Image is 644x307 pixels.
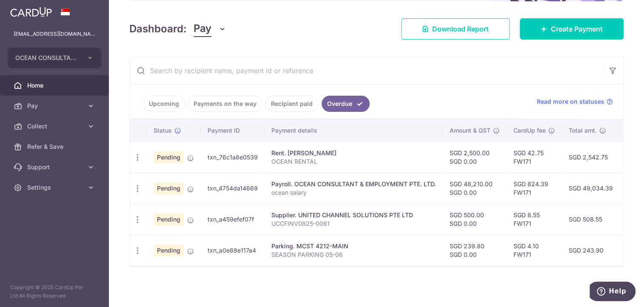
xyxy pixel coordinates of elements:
[507,173,562,204] td: SGD 824.39 FW171
[27,122,83,131] span: Collect
[562,204,620,235] td: SGD 508.55
[154,151,184,163] span: Pending
[562,142,620,173] td: SGD 2,542.75
[271,157,436,166] p: OCEAN RENTAL
[520,18,624,40] a: Create Payment
[443,173,507,204] td: SGD 48,210.00 SGD 0.00
[154,213,184,225] span: Pending
[154,244,184,256] span: Pending
[143,96,185,112] a: Upcoming
[271,250,436,259] p: SEASON PARKING 05-06
[14,30,95,38] p: [EMAIL_ADDRESS][DOMAIN_NAME]
[27,163,83,171] span: Support
[271,219,436,228] p: UCCFINV0825-0061
[201,235,265,266] td: txn_a0e88e117a4
[10,7,52,17] img: CardUp
[27,81,83,90] span: Home
[507,235,562,266] td: SGD 4.10 FW171
[271,180,436,188] div: Payroll. OCEAN CONSULTANT & EMPLOYMENT PTE. LTD.
[265,119,443,142] th: Payment details
[154,182,184,194] span: Pending
[265,96,318,112] a: Recipient paid
[201,173,265,204] td: txn_4754da14669
[562,235,620,266] td: SGD 243.90
[154,126,172,135] span: Status
[507,204,562,235] td: SGD 8.55 FW171
[201,119,265,142] th: Payment ID
[513,126,546,135] span: CardUp fee
[551,24,603,34] span: Create Payment
[129,21,187,37] h4: Dashboard:
[443,235,507,266] td: SGD 239.80 SGD 0.00
[130,57,603,84] input: Search by recipient name, payment id or reference
[590,281,635,303] iframe: Opens a widget where you can find more information
[201,204,265,235] td: txn_a459efef07f
[322,96,370,112] a: Overdue
[443,142,507,173] td: SGD 2,500.00 SGD 0.00
[432,24,489,34] span: Download Report
[8,48,101,68] button: OCEAN CONSULTANT EMPLOYMENT PTE. LTD.
[401,18,510,40] a: Download Report
[271,188,436,197] p: ocean salary
[507,142,562,173] td: SGD 42.75 FW171
[569,126,597,135] span: Total amt.
[15,54,78,62] span: OCEAN CONSULTANT EMPLOYMENT PTE. LTD.
[271,242,436,250] div: Parking. MCST 4212-MAIN
[537,97,613,106] a: Read more on statuses
[194,21,226,37] button: Pay
[27,142,83,151] span: Refer & Save
[271,211,436,219] div: Supplier. UNITED CHANNEL SOLUTIONS PTE LTD
[271,149,436,157] div: Rent. [PERSON_NAME]
[450,126,490,135] span: Amount & GST
[562,173,620,204] td: SGD 49,034.39
[194,21,211,37] span: Pay
[27,102,83,110] span: Pay
[27,183,83,192] span: Settings
[201,142,265,173] td: txn_76c1a8e0539
[537,97,604,106] span: Read more on statuses
[188,96,262,112] a: Payments on the way
[443,204,507,235] td: SGD 500.00 SGD 0.00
